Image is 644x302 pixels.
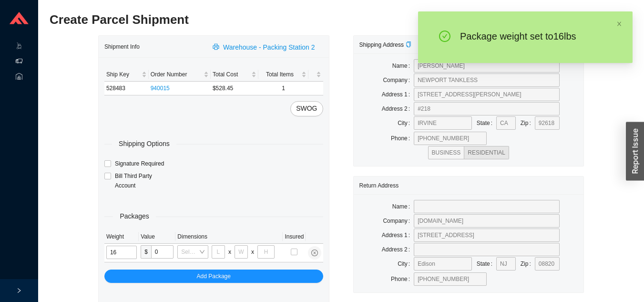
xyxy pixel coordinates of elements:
[104,270,323,283] button: Add Package
[391,272,414,286] label: Phone
[521,116,535,130] label: Zip
[260,70,300,79] span: Total Items
[382,102,414,115] label: Address 2
[211,82,258,95] td: $528.45
[460,31,602,42] div: Package weight set to 16 lb s
[392,59,414,73] label: Name
[50,11,487,28] h2: Create Parcel Shipment
[391,132,414,145] label: Phone
[104,38,207,55] div: Shipment Info
[149,68,211,82] th: Order Number sortable
[211,68,258,82] th: Total Cost sortable
[477,116,496,130] label: State
[616,21,622,27] span: close
[106,70,140,79] span: Ship Key
[212,245,225,259] input: L
[223,42,315,53] span: Warehouse - Packing Station 2
[308,246,321,260] button: close-circle
[104,68,149,82] th: Ship Key sortable
[521,257,535,271] label: Zip
[258,82,309,95] td: 1
[141,245,151,259] span: $
[398,257,414,271] label: City
[113,211,155,222] span: Packages
[382,229,414,242] label: Address 1
[382,88,414,101] label: Address 1
[308,68,323,82] th: undefined sortable
[151,85,170,92] a: 940015
[382,243,414,256] label: Address 2
[406,40,411,50] div: Copy
[104,82,149,95] td: 528483
[439,31,450,44] span: check-circle
[283,230,306,244] th: Insured
[111,159,168,168] span: Signature Required
[258,68,309,82] th: Total Items sortable
[468,149,505,156] span: RESIDENTIAL
[112,138,176,149] span: Shipping Options
[111,171,174,190] span: Bill Third Party Account
[296,103,317,114] span: SWOG
[359,177,578,194] div: Return Address
[290,101,323,116] button: SWOG
[228,247,231,257] div: x
[477,257,496,271] label: State
[151,70,202,79] span: Order Number
[359,42,411,48] span: Shipping Address
[398,116,414,130] label: City
[213,43,221,51] span: printer
[175,230,283,244] th: Dimensions
[197,271,231,281] span: Add Package
[213,70,249,79] span: Total Cost
[392,200,414,213] label: Name
[257,245,275,259] input: H
[406,42,411,47] span: copy
[251,247,254,257] div: x
[383,73,414,87] label: Company
[383,214,414,228] label: Company
[432,149,461,156] span: BUSINESS
[139,230,175,244] th: Value
[207,40,323,53] button: printerWarehouse - Packing Station 2
[16,288,22,293] span: right
[235,245,248,259] input: W
[104,230,139,244] th: Weight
